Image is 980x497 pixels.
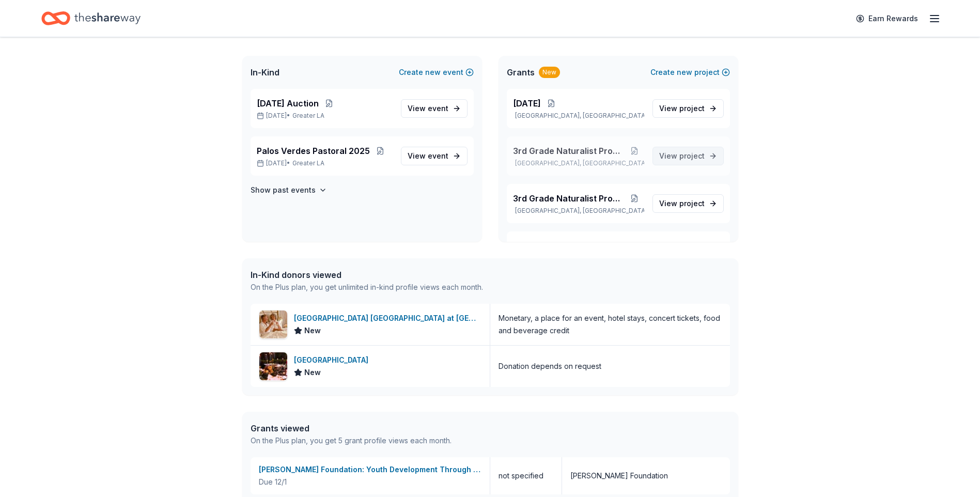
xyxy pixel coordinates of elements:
span: View [659,102,705,115]
a: View event [401,99,468,118]
span: new [677,66,692,79]
div: On the Plus plan, you get 5 grant profile views each month. [251,434,452,447]
span: new [425,66,441,79]
span: 3rd Grade Naturalist Program [513,145,625,157]
span: 3rd Grade Naturalist Program [513,192,625,205]
div: [PERSON_NAME] Foundation: Youth Development Through Enrichment [259,463,481,476]
div: [GEOGRAPHIC_DATA] [294,354,372,366]
span: [DATE] [513,97,541,110]
span: View [408,150,448,162]
div: On the Plus plan, you get unlimited in-kind profile views each month. [251,281,483,293]
span: event [428,104,448,113]
span: event [428,151,448,160]
button: Show past events [251,184,327,196]
div: not specified [490,457,562,494]
img: Image for Hard Rock Hotel & Casino Sacramento at Fire Mountain [259,310,287,338]
span: New [304,324,321,337]
div: Due 12/1 [259,476,481,488]
div: [GEOGRAPHIC_DATA] [GEOGRAPHIC_DATA] at [GEOGRAPHIC_DATA] [294,312,481,324]
p: [GEOGRAPHIC_DATA], [GEOGRAPHIC_DATA] [513,112,644,120]
a: View project [652,147,724,165]
div: Grants viewed [251,422,452,434]
span: Grants [507,66,535,79]
span: View [659,197,705,210]
a: Home [41,6,141,30]
div: New [539,67,560,78]
h4: Show past events [251,184,316,196]
span: project [679,104,705,113]
div: Donation depends on request [499,360,601,372]
div: In-Kind donors viewed [251,269,483,281]
span: Palos Verdes Pastoral 2025 [257,145,370,157]
button: Createnewproject [650,66,730,79]
span: New [304,366,321,379]
span: Peninsula Naturalist Program [513,240,625,252]
p: [DATE] • [257,159,393,167]
span: project [679,199,705,208]
a: View project [652,99,724,118]
div: [PERSON_NAME] Foundation [570,470,668,482]
img: Image for South Coast Winery Resort & Spa [259,352,287,380]
a: View project [652,194,724,213]
div: Monetary, a place for an event, hotel stays, concert tickets, food and beverage credit [499,312,722,337]
span: View [659,150,705,162]
span: View [408,102,448,115]
span: Greater LA [292,159,324,167]
a: View event [401,147,468,165]
p: [GEOGRAPHIC_DATA], [GEOGRAPHIC_DATA] [513,159,644,167]
p: [DATE] • [257,112,393,120]
p: [GEOGRAPHIC_DATA], [GEOGRAPHIC_DATA] [513,207,644,215]
span: In-Kind [251,66,279,79]
button: Createnewevent [399,66,474,79]
a: Earn Rewards [850,9,924,28]
span: Greater LA [292,112,324,120]
span: project [679,151,705,160]
span: [DATE] Auction [257,97,319,110]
